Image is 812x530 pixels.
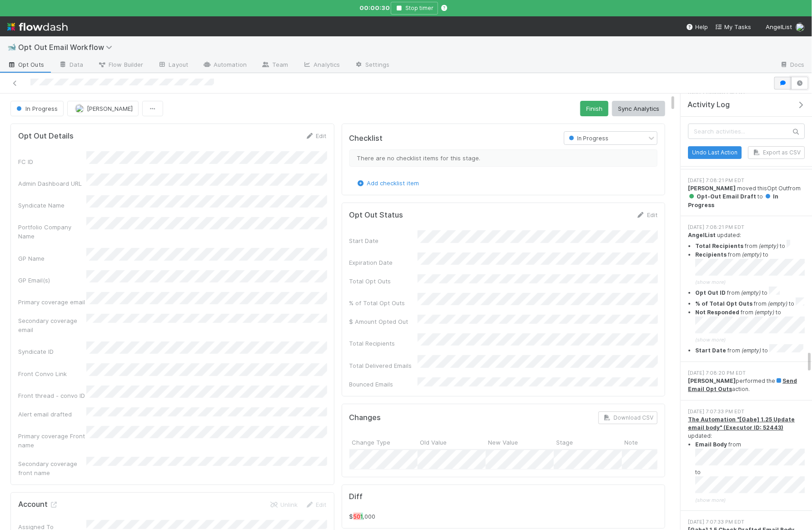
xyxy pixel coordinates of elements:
div: Syndicate ID [18,347,86,356]
div: Bounced Emails [349,380,418,389]
a: Analytics [295,58,347,73]
strong: Opt Out ID [695,289,726,296]
span: In Progress [567,135,609,142]
em: (empty) [742,347,761,354]
span: $ [349,513,354,520]
li: from to [695,287,805,297]
em: (empty) [768,300,787,307]
strong: [PERSON_NAME] [688,185,736,192]
a: Edit [305,132,327,139]
li: from to [695,240,805,251]
div: Front thread - convo ID [18,391,86,400]
div: [DATE] 7:07:33 PM EDT [688,518,805,526]
span: Opt Out Email Workflow [18,43,117,52]
h5: Changes [349,413,381,422]
li: from to [695,344,805,355]
div: [DATE] 7:08:21 PM EDT [688,223,805,231]
div: Syndicate Name [18,201,86,210]
div: Start Date [349,236,418,245]
div: GP Email(s) [18,276,86,285]
div: FC ID [18,157,86,166]
div: Total Recipients [349,339,418,348]
img: avatar_8fe3758e-7d23-4e6b-a9f5-b81892974716.png [75,104,84,113]
summary: Not Responded from (empty) to (show more) [695,308,805,344]
div: % of Total Opt Outs [349,298,418,307]
span: 🐋 [7,43,16,51]
span: (show more) [695,279,726,285]
a: Add checklist item [356,179,419,187]
div: New Value [486,435,554,449]
a: Docs [772,58,812,73]
button: In Progress [10,101,64,116]
div: [DATE] 7:07:33 PM EDT [688,408,805,416]
span: (show more) [695,497,726,503]
span: Flow Builder [98,60,143,69]
div: Primary coverage email [18,297,86,307]
div: Admin Dashboard URL [18,179,86,188]
span: In Progress [15,105,58,112]
button: Undo Last Action [688,146,742,159]
div: Front Convo Link [18,369,86,378]
em: (empty) [741,289,761,296]
a: Edit [636,211,658,218]
a: Layout [150,58,195,73]
strong: Start Date [695,347,726,354]
span: Opt-Out Email Draft [688,193,756,200]
em: (empty) [755,309,774,316]
img: avatar_b18de8e2-1483-4e81-aa60-0a3d21592880.png [796,23,805,32]
span: 1 [361,513,363,520]
div: Primary coverage Front name [18,431,86,450]
a: Settings [347,58,397,73]
div: $ Amount Opted Out [349,317,418,326]
span: In Progress [688,193,778,208]
a: Unlink [270,501,298,508]
div: Note [622,435,690,449]
strong: Total Recipients [695,243,743,249]
span: 00:00:30 [360,3,387,12]
div: performed the action. [688,377,805,394]
a: Team [254,58,295,73]
button: Download CSV [598,411,658,424]
span: [PERSON_NAME] [87,105,133,112]
span: ,000 [363,513,376,520]
span: Opt Outs [7,60,44,69]
div: Old Value [418,435,486,449]
div: updated: [688,231,805,355]
strong: Recipients [695,251,727,258]
strong: AngelList [688,232,716,238]
button: Stop timer [391,2,438,15]
a: The Automation "[Gabe] 1.25 Update email body" (Executor ID: 52443) [688,416,795,431]
div: Total Opt Outs [349,277,418,286]
div: Change Type [349,435,418,449]
span: 50 [354,513,361,520]
div: Portfolio Company Name [18,223,86,241]
a: Edit [305,501,327,508]
summary: Recipients from (empty) to (show more) [695,251,805,287]
div: moved this Opt Out from to [688,184,805,209]
div: Alert email drafted [18,410,86,419]
strong: Email Body [695,441,727,448]
div: updated: [688,416,805,504]
div: Expiration Date [349,258,418,267]
button: Sync Analytics [612,101,665,116]
strong: % of Total Opt Outs [695,300,752,307]
div: [DATE] 7:08:20 PM EDT [688,369,805,377]
div: [DATE] 7:08:21 PM EDT [688,177,805,184]
div: Secondary coverage front name [18,459,86,477]
button: Finish [580,101,608,116]
strong: Not Responded [695,309,739,316]
span: My Tasks [715,23,751,30]
li: from to [695,297,805,308]
div: There are no checklist items for this stage. [349,149,658,167]
span: Activity Log [687,100,730,109]
h5: Diff [349,492,658,501]
button: [PERSON_NAME] [67,101,139,116]
a: My Tasks [715,22,751,31]
summary: Email Body from to (show more) [695,441,805,504]
strong: [PERSON_NAME] [688,377,736,384]
div: Total Delivered Emails [349,361,418,370]
em: (empty) [742,251,762,258]
span: AngelList [766,23,792,30]
h5: Checklist [349,134,383,143]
